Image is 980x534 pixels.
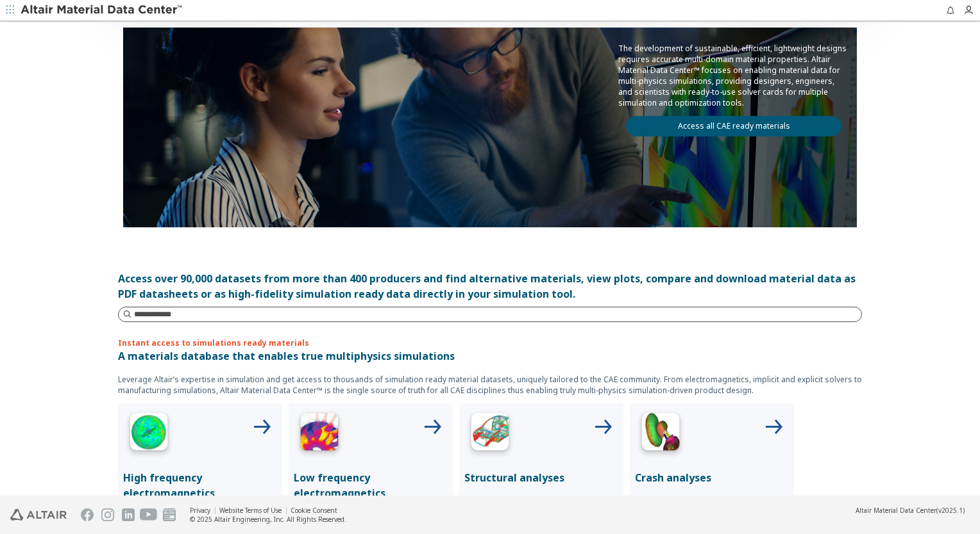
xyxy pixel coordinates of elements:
p: Structural analyses [464,470,618,485]
a: Website Terms of Use [219,506,282,515]
p: High frequency electromagnetics [123,470,277,501]
p: Leverage Altair’s expertise in simulation and get access to thousands of simulation ready materia... [118,374,862,396]
img: Crash Analyses Icon [635,409,686,460]
a: Access all CAE ready materials [626,116,841,136]
div: © 2025 Altair Engineering, Inc. All Rights Reserved. [190,515,346,524]
div: (v2025.1) [856,506,965,515]
p: Crash analyses [635,470,789,485]
img: Altair Material Data Center [21,4,184,17]
p: Instant access to simulations ready materials [118,337,862,348]
a: Cookie Consent [291,506,337,515]
span: Altair Material Data Center [856,506,936,515]
div: Access over 90,000 datasets from more than 400 producers and find alternative materials, view plo... [118,271,862,302]
img: Structural Analyses Icon [464,409,516,460]
a: Privacy [190,506,210,515]
img: High Frequency Icon [123,409,174,460]
p: A materials database that enables true multiphysics simulations [118,348,862,364]
p: Low frequency electromagnetics [294,470,448,501]
img: Altair Engineering [10,509,67,521]
p: The development of sustainable, efficient, lightweight designs requires accurate multi-domain mat... [618,43,849,108]
img: Low Frequency Icon [294,409,345,460]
